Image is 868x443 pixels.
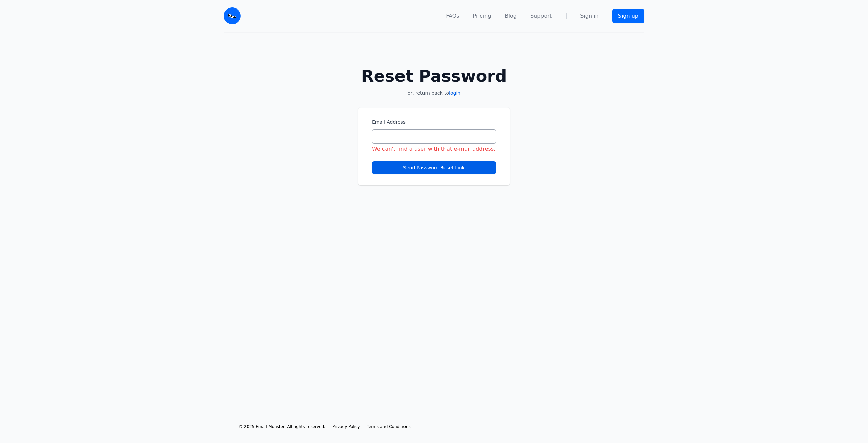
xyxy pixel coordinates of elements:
[358,68,510,84] h2: Reset Password
[449,90,460,96] a: login
[358,90,510,96] p: or, return back to
[473,12,491,20] a: Pricing
[446,12,459,20] a: FAQs
[224,7,241,24] img: Email Monster
[372,118,496,125] label: Email Address
[239,424,325,429] li: © 2025 Email Monster. All rights reserved.
[332,424,360,429] a: Privacy Policy
[530,12,552,20] a: Support
[612,9,644,23] a: Sign up
[372,161,496,174] button: Send Password Reset Link
[367,424,411,429] a: Terms and Conditions
[580,12,599,20] a: Sign in
[372,145,496,153] div: We can't find a user with that e-mail address.
[505,12,517,20] a: Blog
